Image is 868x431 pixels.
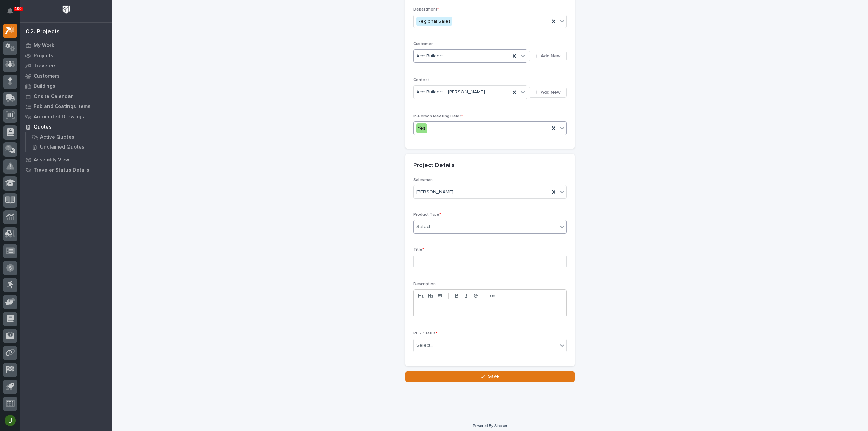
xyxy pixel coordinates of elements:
a: Fab and Coatings Items [20,101,112,112]
span: Add New [541,89,561,95]
span: In-Person Meeting Held? [413,114,463,118]
strong: ••• [490,293,495,299]
p: Automated Drawings [34,114,84,120]
span: Ace Builders - [PERSON_NAME] [416,89,485,96]
span: Salesman [413,178,433,182]
a: Customers [20,71,112,81]
button: users-avatar [3,413,17,428]
a: Onsite Calendar [20,91,112,101]
button: Notifications [3,4,17,18]
span: Ace Builders [416,53,444,60]
a: Assembly View [20,155,112,165]
p: Onsite Calendar [34,94,73,100]
span: Contact [413,78,429,82]
span: RFQ Status [413,331,437,335]
div: Regional Sales [416,17,452,26]
div: Select... [416,342,433,349]
a: Travelers [20,61,112,71]
p: Quotes [34,124,52,130]
p: Buildings [34,83,55,90]
a: Automated Drawings [20,112,112,122]
a: Projects [20,51,112,61]
h2: Project Details [413,162,455,170]
span: Department [413,7,439,12]
p: Travelers [34,63,57,69]
p: Active Quotes [40,134,74,140]
span: Product Type [413,213,441,217]
a: Traveler Status Details [20,165,112,175]
a: My Work [20,40,112,51]
span: Add New [541,53,561,59]
a: Quotes [20,122,112,132]
p: My Work [34,43,54,49]
span: Save [488,373,499,379]
a: Active Quotes [26,132,112,142]
a: Unclaimed Quotes [26,142,112,152]
p: Fab and Coatings Items [34,104,91,110]
div: 02. Projects [26,28,60,36]
span: Customer [413,42,433,46]
button: Add New [529,87,567,98]
button: Save [405,371,575,382]
div: Select... [416,223,433,230]
span: [PERSON_NAME] [416,189,453,196]
a: Powered By Stacker [473,424,507,428]
p: Projects [34,53,53,59]
button: ••• [488,292,497,300]
button: Add New [529,51,567,61]
a: Buildings [20,81,112,91]
p: Traveler Status Details [34,167,90,173]
p: 100 [15,6,22,11]
p: Assembly View [34,157,69,163]
span: Title [413,248,424,252]
div: Notifications100 [8,8,17,19]
p: Customers [34,73,60,79]
p: Unclaimed Quotes [40,144,84,150]
div: Yes [416,123,427,133]
img: Workspace Logo [60,3,73,16]
span: Description [413,282,436,286]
